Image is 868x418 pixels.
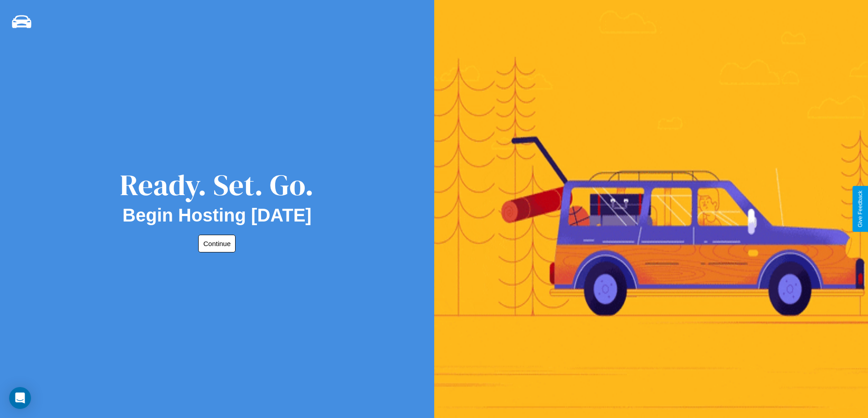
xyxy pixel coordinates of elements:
[198,235,236,252] button: Continue
[123,205,312,226] h2: Begin Hosting [DATE]
[120,165,314,205] div: Ready. Set. Go.
[857,191,863,227] div: Give Feedback
[9,387,31,409] div: Open Intercom Messenger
